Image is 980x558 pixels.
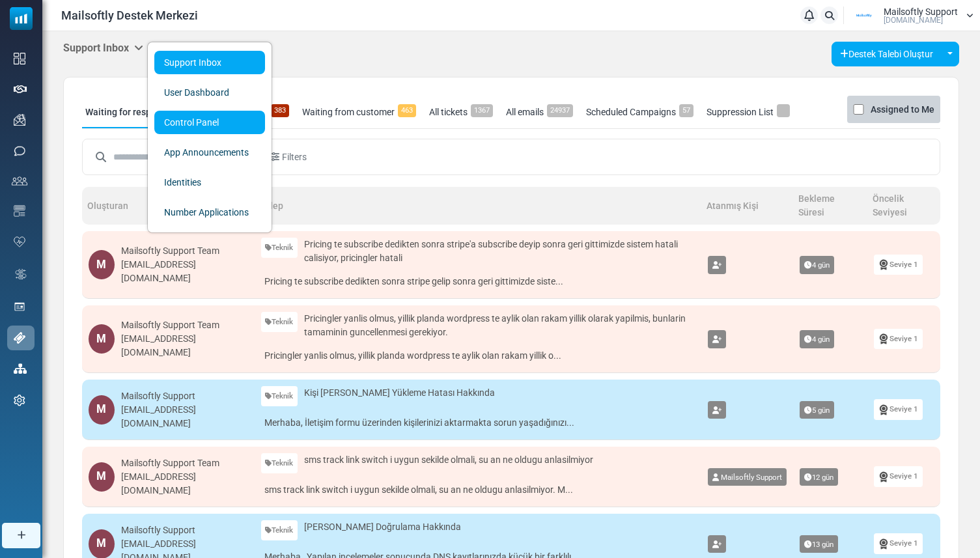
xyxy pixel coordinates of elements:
span: 13 gün [800,535,838,553]
span: Mailsoftly Support [884,7,958,16]
a: Merhaba, İletişim formu üzerinden kişilerinizi aktarmakta sorun yaşadığınızı... [261,413,695,433]
span: Pricing te subscribe dedikten sonra stripe'a subscribe deyip sonra geri gittimizde sistem hatali ... [304,238,695,265]
th: Talep [255,187,702,225]
a: Identities [154,171,265,194]
a: Seviye 1 [874,466,923,486]
div: [EMAIL_ADDRESS][DOMAIN_NAME] [121,403,248,430]
span: [DOMAIN_NAME] [884,16,943,24]
div: Mailsoftly Support [121,389,248,403]
a: User Logo Mailsoftly Support [DOMAIN_NAME] [848,6,973,25]
a: Support Inbox [154,51,265,74]
span: 5 gün [800,401,834,419]
a: Scheduled Campaigns57 [583,96,697,128]
span: Filters [282,150,307,164]
span: Kişi [PERSON_NAME] Yükleme Hatası Hakkında [304,386,495,400]
span: 4 gün [800,256,834,274]
div: [EMAIL_ADDRESS][DOMAIN_NAME] [121,332,248,359]
span: 383 [271,104,289,117]
span: 4 gün [800,330,834,348]
a: Number Applications [154,201,265,224]
img: dashboard-icon.svg [14,53,25,64]
img: landing_pages.svg [14,301,25,313]
a: Seviye 1 [874,329,923,349]
label: Assigned to Me [871,102,934,117]
th: Öncelik Seviyesi [867,187,940,225]
a: sms track link switch i uygun sekilde olmali, su an ne oldugu anlasilmiyor. M... [261,480,695,500]
th: Atanmış Kişi [701,187,793,225]
a: Pricingler yanlis olmus, yillik planda wordpress te aylik olan rakam yillik o... [261,346,695,366]
a: Teknik [261,520,298,540]
span: 24937 [547,104,573,117]
div: M [89,250,115,279]
a: All tickets1367 [426,96,496,128]
a: Seviye 1 [874,533,923,553]
a: Pricing te subscribe dedikten sonra stripe gelip sonra geri gittimizde siste... [261,272,695,292]
div: Mailsoftly Support Team [121,244,248,258]
div: Mailsoftly Support Team [121,318,248,332]
div: [EMAIL_ADDRESS][DOMAIN_NAME] [121,470,248,497]
a: Teknik [261,312,298,332]
a: Seviye 1 [874,255,923,275]
th: Bekleme Süresi [793,187,867,225]
span: 463 [398,104,416,117]
a: User Dashboard [154,81,265,104]
img: User Logo [848,6,880,25]
img: settings-icon.svg [14,395,25,406]
span: Mailsoftly Destek Merkezi [61,7,198,24]
span: sms track link switch i uygun sekilde olmali, su an ne oldugu anlasilmiyor [304,453,593,467]
a: Waiting for response364 [82,96,196,128]
span: 57 [679,104,693,117]
a: Destek Talebi Oluştur [832,42,942,66]
span: 12 gün [800,468,838,486]
a: Control Panel [154,111,265,134]
span: [PERSON_NAME] Doğrulama Hakkında [304,520,461,534]
div: M [89,462,115,492]
img: campaigns-icon.png [14,114,25,126]
img: contacts-icon.svg [12,176,27,186]
a: Mailsoftly Support [708,468,787,486]
img: sms-icon.png [14,145,25,157]
a: Teknik [261,238,298,258]
a: Waiting from customer463 [299,96,419,128]
img: workflow.svg [14,267,28,282]
a: Suppression List [703,96,793,128]
th: Oluşturan [82,187,255,225]
span: Mailsoftly Support [721,473,782,482]
a: Teknik [261,386,298,406]
div: Mailsoftly Support [121,523,248,537]
span: 1367 [471,104,493,117]
img: email-templates-icon.svg [14,205,25,217]
a: App Announcements [154,141,265,164]
img: mailsoftly_icon_blue_white.svg [10,7,33,30]
img: support-icon-active.svg [14,332,25,344]
span: Pricingler yanlis olmus, yillik planda wordpress te aylik olan rakam yillik olarak yapilmis, bunl... [304,312,695,339]
div: [EMAIL_ADDRESS][DOMAIN_NAME] [121,258,248,285]
a: Teknik [261,453,298,473]
img: domain-health-icon.svg [14,236,25,247]
a: All emails24937 [503,96,576,128]
div: Mailsoftly Support Team [121,456,248,470]
div: M [89,324,115,354]
h5: Support Inbox [63,42,143,54]
a: Seviye 1 [874,399,923,419]
div: M [89,395,115,425]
